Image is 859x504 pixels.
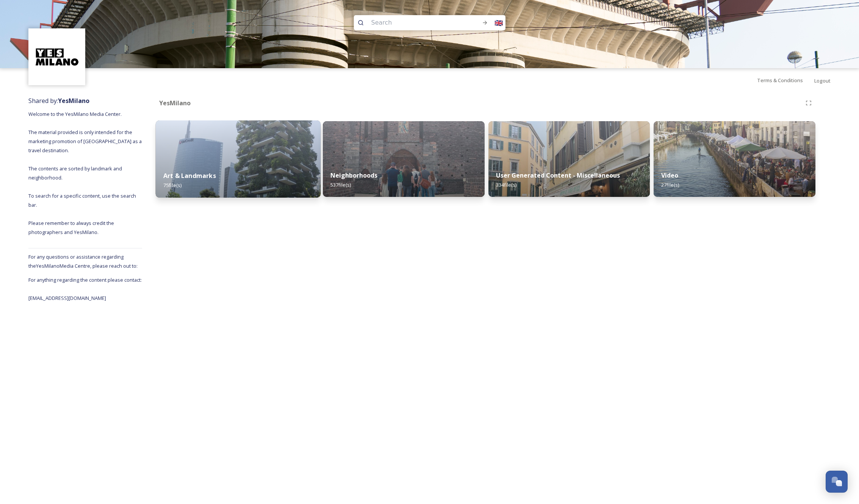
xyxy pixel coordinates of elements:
[323,121,485,197] img: SEMPIONE.CASTELLO01660420.jpg
[156,120,321,198] img: Isola_Yesilano_AnnaDellaBadia_880.jpg
[661,171,678,179] strong: Video
[826,471,848,493] button: Open Chat
[757,77,803,84] span: Terms & Conditions
[330,181,351,188] span: 537 file(s)
[28,111,143,236] span: Welcome to the YesMilano Media Center. The material provided is only intended for the marketing p...
[163,182,182,189] span: 75 file(s)
[496,171,620,179] strong: User Generated Content - Miscellaneous
[488,121,650,197] img: 39056706942e726a10cb66607dbfc22c2ba330fd249abd295dd4e57aab3ba313.jpg
[496,181,516,188] span: 334 file(s)
[28,276,143,301] span: For anything regarding the content please contact: [EMAIL_ADDRESS][DOMAIN_NAME]
[58,97,89,105] strong: YesMilano
[30,30,84,84] img: Logo%20YesMilano%40150x.png
[757,76,814,85] a: Terms & Conditions
[28,97,89,105] span: Shared by:
[159,99,191,107] strong: YesMilano
[163,172,216,180] strong: Art & Landmarks
[654,121,815,197] img: Mercato_Navigli_YesMilano_AnnaDellaBadia_4230.JPG
[28,253,138,269] span: For any questions or assistance regarding the YesMilano Media Centre, please reach out to:
[661,181,679,188] span: 27 file(s)
[330,171,377,179] strong: Neighborhoods
[368,14,465,31] input: Search
[814,77,831,84] span: Logout
[492,16,505,30] div: 🇬🇧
